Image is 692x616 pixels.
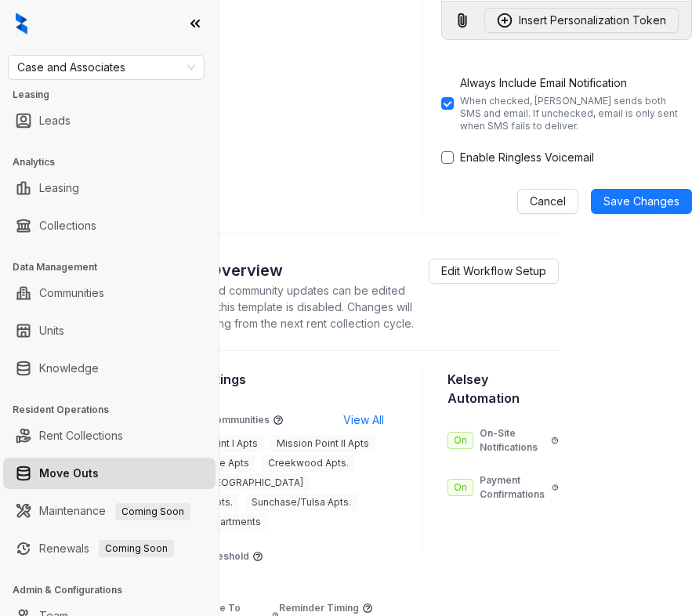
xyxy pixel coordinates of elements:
[13,403,219,417] h3: Resident Operations
[447,432,473,449] span: On
[13,88,219,102] h3: Leasing
[39,420,123,451] a: Rent Collections
[3,495,216,527] li: Maintenance
[343,411,384,429] span: View All
[460,74,686,92] div: Always Include Email Notification
[39,353,99,384] a: Knowledge
[441,263,546,280] span: Edit Workflow Setup
[39,315,64,346] a: Units
[3,210,216,241] li: Collections
[517,189,578,214] button: Cancel
[3,277,216,309] li: Communities
[39,533,174,564] a: RenewalsComing Soon
[39,210,96,241] a: Collections
[161,370,397,389] h3: Core Settings
[270,435,375,452] span: Mission Point II Apts
[99,540,174,557] span: Coming Soon
[3,353,216,384] li: Knowledge
[13,583,219,597] h3: Admin & Configurations
[161,563,397,582] div: $25.00
[13,155,219,169] h3: Analytics
[530,193,566,210] span: Cancel
[447,370,559,408] h3: Kelsey Automation
[3,315,216,346] li: Units
[460,95,686,132] div: When checked, [PERSON_NAME] sends both SMS and email. If unchecked, email is only sent when SMS f...
[39,277,104,309] a: Communities
[115,503,190,520] span: Coming Soon
[161,259,419,282] h2: Setup Overview
[17,56,195,79] span: Case and Associates
[13,260,219,274] h3: Data Management
[331,408,397,433] button: View All
[39,172,79,204] a: Leasing
[454,149,600,166] span: Enable Ringless Voicemail
[262,455,355,472] span: Creekwood Apts.
[484,8,679,33] button: Insert Personalization Token
[519,12,666,29] span: Insert Personalization Token
[603,193,679,210] span: Save Changes
[39,458,99,489] a: Move Outs
[591,189,692,214] button: Save Changes
[39,105,71,136] a: Leads
[3,172,216,204] li: Leasing
[3,458,216,489] li: Move Outs
[3,105,216,136] li: Leads
[429,259,559,284] a: Edit Workflow Setup
[279,601,359,615] p: Reminder Timing
[161,282,419,332] p: Settings and community updates can be edited only when this template is disabled. Changes will ap...
[480,426,548,455] p: On-Site Notifications
[161,474,310,491] span: Villas at [GEOGRAPHIC_DATA]
[16,13,27,34] img: logo
[3,533,216,564] li: Renewals
[447,479,473,496] span: On
[245,494,357,511] span: Sunchase/Tulsa Apts.
[480,473,549,502] p: Payment Confirmations
[3,420,216,451] li: Rent Collections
